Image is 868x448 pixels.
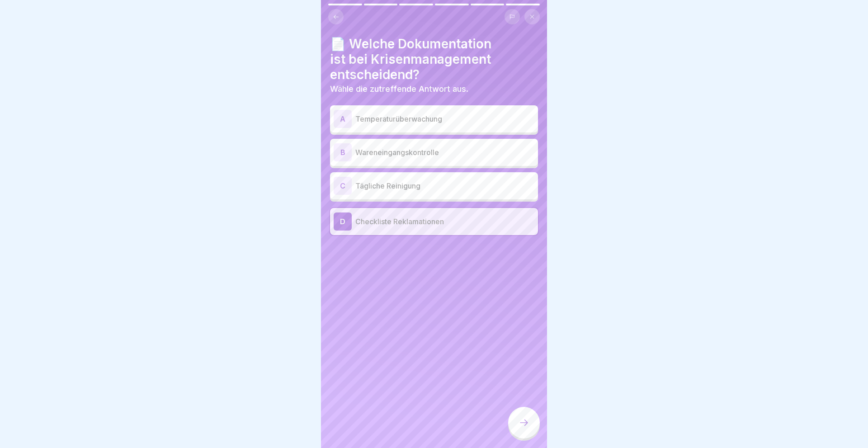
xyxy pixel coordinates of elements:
p: Temperaturüberwachung [355,113,534,124]
p: Wareneingangskontrolle [355,147,534,158]
div: A [334,110,352,128]
div: C [334,177,352,195]
p: Wähle die zutreffende Antwort aus. [330,84,538,94]
p: Tägliche Reinigung [355,180,534,191]
h4: 📄 Welche Dokumentation ist bei Krisenmanagement entscheidend? [330,36,538,82]
p: Checkliste Reklamationen [355,216,534,227]
div: D [334,212,352,231]
div: B [334,143,352,161]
